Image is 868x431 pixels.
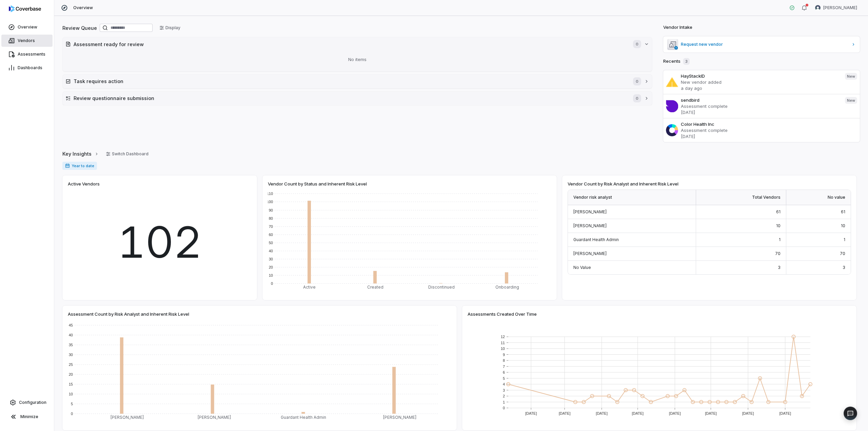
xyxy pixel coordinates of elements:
span: 70 [840,251,845,256]
span: Guardant Health Admin [573,237,619,242]
text: 11 [501,341,505,345]
span: 61 [776,209,781,214]
span: 0 [633,94,641,102]
span: [PERSON_NAME] [823,5,857,11]
text: 5 [503,376,505,380]
text: 2 [503,394,505,398]
text: [DATE] [559,411,571,415]
text: 0 [271,281,273,286]
a: HayStackIDNew vendor addeda day agoNew [663,70,860,94]
img: logo-D7KZi-bG.svg [9,5,41,12]
p: a day ago [681,85,840,91]
text: 10 [269,273,273,277]
span: 61 [841,209,845,214]
span: [PERSON_NAME] [573,209,607,214]
text: 0 [71,412,73,416]
span: 0 [633,77,641,85]
span: 70 [775,251,781,256]
text: 12 [501,335,505,339]
text: 110 [267,192,273,196]
div: No value [786,190,851,205]
text: 1 [503,400,505,404]
text: 20 [69,372,73,376]
a: Dashboards [1,62,53,74]
text: [DATE] [779,411,791,415]
text: 60 [269,233,273,237]
text: 9 [503,353,505,357]
span: 3 [683,58,690,65]
svg: Date range for report [65,163,70,168]
a: sendbirdAssessment complete[DATE]New [663,94,860,118]
text: 10 [69,392,73,396]
button: Display [155,23,184,33]
span: Configuration [19,400,46,405]
span: Overview [73,5,93,11]
text: 30 [269,257,273,261]
span: 3 [778,265,781,270]
text: 7 [503,365,505,369]
span: Dashboards [18,65,42,71]
text: 35 [69,343,73,347]
span: Year to date [62,162,97,170]
text: [DATE] [742,411,754,415]
a: Key Insights [62,147,99,161]
text: 70 [269,224,273,229]
span: Vendor Count by Risk Analyst and Inherent Risk Level [568,181,678,187]
button: Review questionnaire submission0 [63,92,652,105]
span: 10 [841,223,845,228]
a: Overview [1,21,53,33]
h2: Recents [663,58,690,65]
button: Minimize [3,410,51,424]
text: 0 [503,406,505,410]
p: Assessment complete [681,127,857,133]
h3: sendbird [681,97,840,103]
h2: Review Queue [62,24,97,32]
a: Request new vendor [663,36,860,53]
a: Color Health IncAssessment complete[DATE] [663,118,860,142]
a: Configuration [3,396,51,409]
span: Assessment Count by Risk Analyst and Inherent Risk Level [68,311,189,317]
span: New [845,97,857,104]
h3: Color Health Inc [681,121,857,127]
p: New vendor added [681,79,840,85]
p: [DATE] [681,109,840,115]
h2: Task requires action [74,78,626,85]
span: Active Vendors [68,181,100,187]
button: Assessment ready for review0 [63,37,652,51]
text: 5 [71,402,73,406]
span: 10 [776,223,781,228]
span: Vendor Count by Status and Inherent Risk Level [268,181,367,187]
h2: Vendor Intake [663,24,692,31]
text: 100 [267,200,273,204]
span: New [845,73,857,80]
p: [DATE] [681,133,857,139]
div: Vendor risk analyst [568,190,696,205]
span: [PERSON_NAME] [573,223,607,228]
text: 45 [69,323,73,327]
text: [DATE] [596,411,608,415]
text: 3 [503,388,505,392]
span: 1 [779,237,781,242]
span: Minimize [20,414,38,419]
a: Vendors [1,35,53,47]
text: [DATE] [632,411,644,415]
span: Request new vendor [681,42,848,47]
button: Task requires action0 [63,75,652,88]
text: 90 [269,208,273,212]
h2: Review questionnaire submission [74,95,626,102]
text: 4 [503,382,505,386]
span: Assessments [18,52,45,57]
text: 25 [69,363,73,367]
img: Jesse Nord avatar [815,5,821,11]
text: 8 [503,358,505,363]
text: 6 [503,370,505,374]
button: Key Insights [60,147,101,161]
text: 40 [69,333,73,337]
span: Key Insights [62,150,92,157]
button: Jesse Nord avatar[PERSON_NAME] [811,3,861,13]
span: 3 [843,265,845,270]
span: [PERSON_NAME] [573,251,607,256]
text: 80 [269,216,273,220]
div: Total Vendors [696,190,786,205]
span: 1 [844,237,845,242]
